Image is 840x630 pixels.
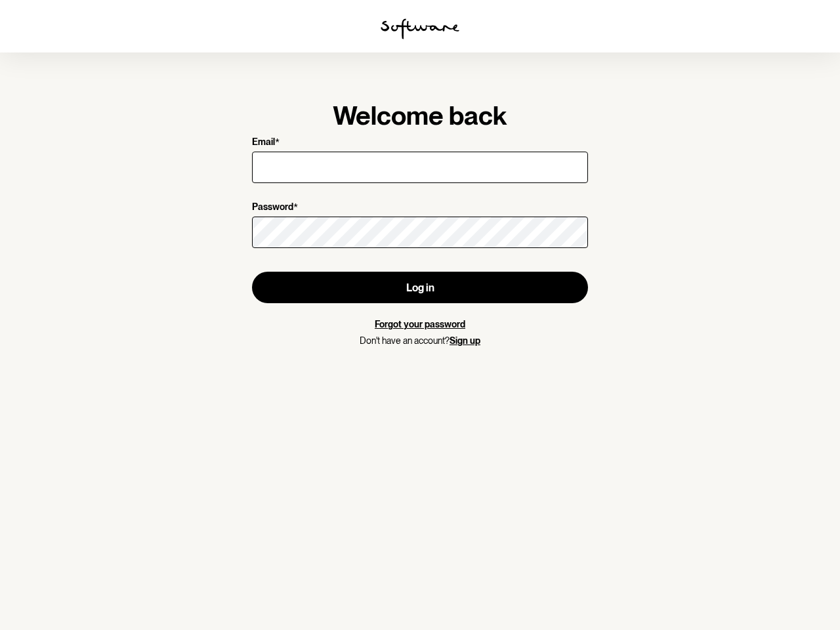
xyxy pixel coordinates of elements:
p: Don't have an account? [252,335,588,346]
img: software logo [381,18,459,39]
a: Sign up [450,335,480,346]
p: Email [252,136,275,149]
a: Forgot your password [375,319,465,329]
button: Log in [252,272,588,303]
h1: Welcome back [252,100,588,131]
p: Password [252,201,293,214]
